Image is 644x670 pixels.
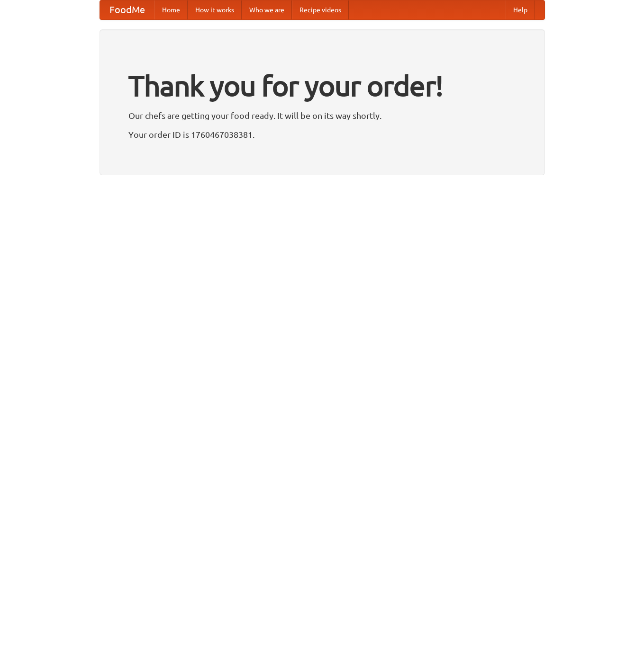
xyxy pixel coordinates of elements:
a: Home [154,0,188,19]
a: Recipe videos [292,0,349,19]
a: Who we are [242,0,292,19]
p: Your order ID is 1760467038381. [128,127,516,142]
a: Help [506,0,535,19]
a: How it works [188,0,242,19]
h1: Thank you for your order! [128,63,516,108]
a: FoodMe [100,0,154,19]
p: Our chefs are getting your food ready. It will be on its way shortly. [128,108,516,123]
